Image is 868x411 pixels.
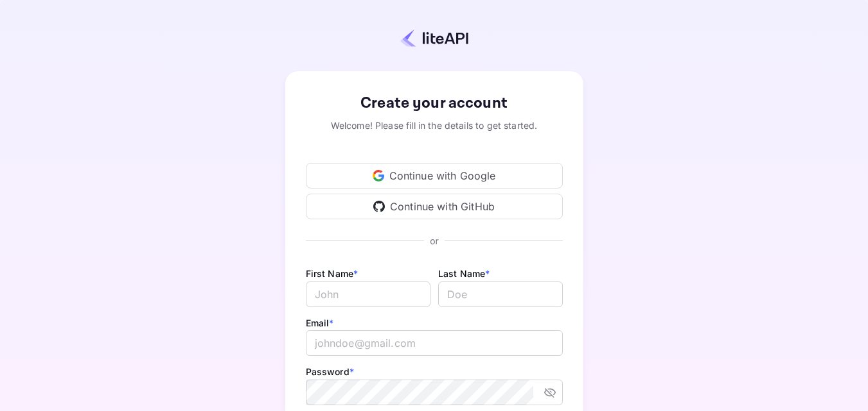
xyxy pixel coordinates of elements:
div: Continue with Google [306,163,563,189]
input: John [306,281,430,307]
label: Email [306,317,334,328]
div: Create your account [306,92,563,115]
label: Last Name [438,268,490,279]
input: johndoe@gmail.com [306,330,563,356]
label: Password [306,366,354,377]
img: liteapi [400,29,468,47]
div: Continue with GitHub [306,194,563,219]
div: Welcome! Please fill in the details to get started. [306,119,563,132]
label: First Name [306,268,359,279]
button: toggle password visibility [538,381,562,404]
input: Doe [438,281,563,307]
